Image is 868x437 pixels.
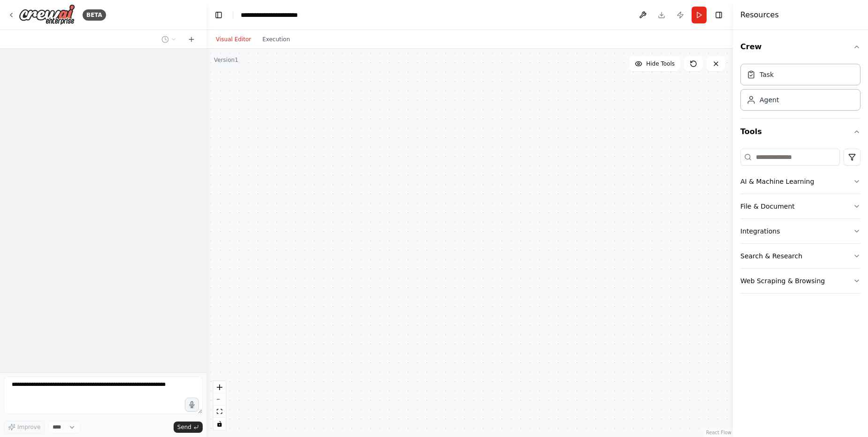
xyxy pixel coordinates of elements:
div: Task [760,70,774,79]
button: Send [174,422,203,433]
button: Crew [740,34,860,60]
button: Integrations [740,219,860,243]
button: Start a new chat [184,34,199,45]
a: React Flow attribution [706,430,731,435]
nav: breadcrumb [241,10,298,20]
button: toggle interactivity [213,418,226,430]
span: Improve [17,423,40,431]
button: Hide left sidebar [212,8,225,22]
button: Click to speak your automation idea [185,398,199,412]
button: zoom out [213,393,226,406]
span: Send [177,423,191,431]
button: zoom in [213,381,226,393]
span: Hide Tools [646,60,675,68]
div: Agent [760,95,779,105]
button: AI & Machine Learning [740,169,860,194]
button: Switch to previous chat [158,34,180,45]
div: BETA [83,9,106,21]
button: File & Document [740,194,860,218]
img: Logo [19,4,75,25]
button: Execution [257,34,296,45]
div: React Flow controls [213,381,226,430]
button: fit view [213,406,226,418]
button: Hide Tools [629,56,680,71]
h4: Resources [740,9,779,21]
button: Tools [740,119,860,145]
div: Version 1 [214,56,238,64]
div: Crew [740,60,860,118]
button: Visual Editor [210,34,257,45]
button: Web Scraping & Browsing [740,269,860,293]
div: Tools [740,145,860,301]
button: Search & Research [740,244,860,268]
button: Hide right sidebar [712,8,725,22]
button: Improve [4,421,45,433]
